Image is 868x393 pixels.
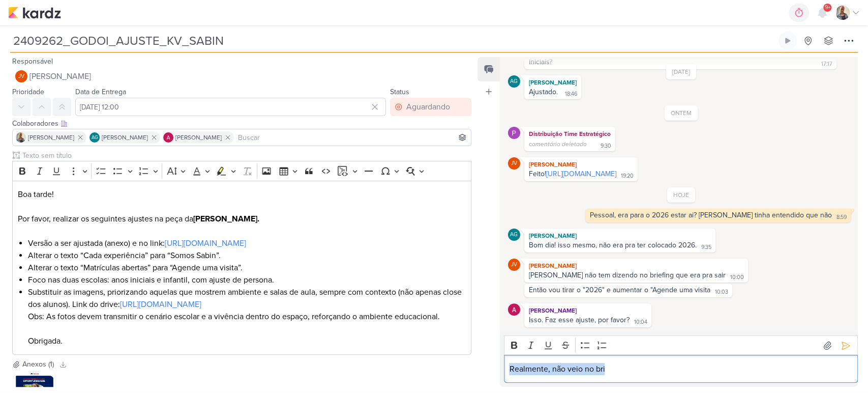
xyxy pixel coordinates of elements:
[701,243,711,251] div: 9:35
[504,355,858,383] div: Editor editing area: main
[509,363,852,375] p: Realmente, não veio no bri
[529,88,558,96] div: Ajustado.
[526,77,579,88] div: [PERSON_NAME]
[12,118,471,129] div: Colaboradores
[28,237,466,249] li: Versão a ser ajustada (anexo) e no link:
[565,90,577,98] div: 18:46
[89,132,100,143] div: Aline Gimenez Graciano
[75,88,126,96] label: Data de Entrega
[406,101,450,113] div: Aguardando
[508,259,520,271] div: Joney Viana
[12,57,53,66] label: Responsável
[28,286,466,347] li: Substituir as imagens, priorizando aquelas que mostrem ambiente e salas de aula, sempre com conte...
[28,133,74,142] span: [PERSON_NAME]
[12,181,471,355] div: Editor editing area: main
[508,75,520,88] div: Aline Gimenez Graciano
[504,335,858,355] div: Editor toolbar
[784,37,792,45] div: Ligar relógio
[526,305,649,316] div: [PERSON_NAME]
[20,150,471,161] input: Texto sem título
[821,60,832,68] div: 17:17
[634,318,647,326] div: 10:04
[390,98,471,116] button: Aguardando
[526,261,746,271] div: [PERSON_NAME]
[75,98,386,116] input: Select a date
[526,231,713,241] div: [PERSON_NAME]
[120,299,201,310] a: [URL][DOMAIN_NAME]
[28,274,466,286] li: Foco nas duas escolas: anos iniciais e infantil, com ajuste de persona.
[508,303,520,316] img: Alessandra Gomes
[529,286,710,294] div: Então vou tirar o "2026" e aumentar o "Agende uma visita
[22,359,54,370] div: Anexos (1)
[18,188,466,225] p: Boa tarde! Por favor, realizar os seguintes ajustes na peça da
[529,170,616,178] div: Feito!
[28,249,466,262] li: Alterar o texto “Cada experiência” para “Somos Sabin”.
[508,229,520,241] div: Aline Gimenez Graciano
[508,127,520,139] img: Distribuição Time Estratégico
[825,4,830,12] span: 9+
[510,79,518,85] p: AG
[193,214,259,224] strong: [PERSON_NAME].
[529,141,587,148] span: comentário deletado
[12,88,44,96] label: Prioridade
[508,157,520,170] div: Joney Viana
[29,70,91,82] span: [PERSON_NAME]
[165,238,246,248] a: [URL][DOMAIN_NAME]
[12,161,471,181] div: Editor toolbar
[511,161,517,166] p: JV
[836,213,847,221] div: 8:59
[526,159,636,170] div: [PERSON_NAME]
[15,70,27,82] div: Joney Viana
[8,7,61,19] img: kardz.app
[511,262,517,268] p: JV
[28,262,466,274] li: Alterar o texto “Matrículas abertas” para “Agende uma visita”.
[175,133,222,142] span: [PERSON_NAME]
[715,288,728,296] div: 10:03
[390,88,409,96] label: Status
[730,273,744,282] div: 10:00
[18,74,24,79] p: JV
[12,67,471,86] button: JV [PERSON_NAME]
[621,172,634,180] div: 19:20
[163,132,173,143] img: Alessandra Gomes
[10,32,776,50] input: Kard Sem Título
[16,132,26,143] img: Iara Santos
[102,133,148,142] span: [PERSON_NAME]
[546,170,616,178] a: [URL][DOMAIN_NAME]
[526,129,613,139] div: Distribuição Time Estratégico
[601,142,611,150] div: 9:30
[529,241,697,249] div: Bom dia! isso mesmo, não era pra ter colocado 2026.
[236,131,469,144] input: Buscar
[510,232,518,238] p: AG
[529,271,726,279] div: [PERSON_NAME] não tem dizendo no briefing que era pra sair
[92,135,98,141] p: AG
[529,316,630,324] div: Isso. Faz esse ajuste, por favor?
[835,6,850,20] img: Iara Santos
[590,211,832,219] div: Pessoal, era para o 2026 estar ai? [PERSON_NAME] tinha entendido que não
